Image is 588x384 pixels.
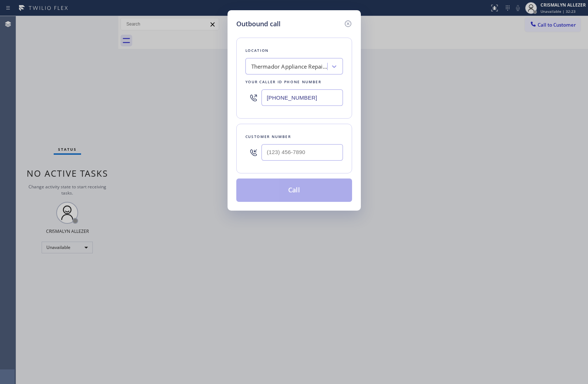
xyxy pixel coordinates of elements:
input: (123) 456-7890 [261,89,343,106]
div: Location [245,47,343,54]
div: Your caller id phone number [245,78,343,86]
input: (123) 456-7890 [261,144,343,161]
div: Thermador Appliance Repair Zone [GEOGRAPHIC_DATA] [251,62,328,71]
div: Customer number [245,133,343,141]
button: Call [236,178,352,202]
h5: Outbound call [236,19,280,29]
